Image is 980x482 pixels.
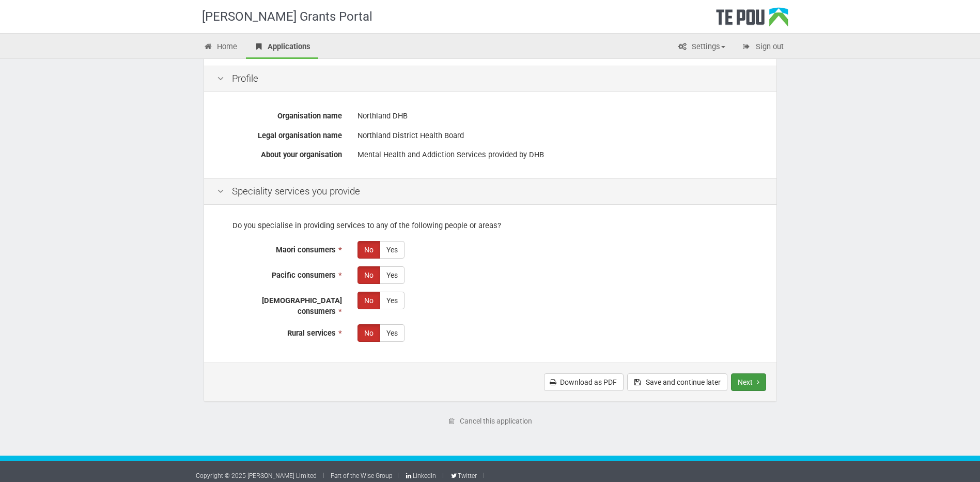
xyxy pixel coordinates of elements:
[357,266,380,284] label: No
[287,328,336,338] span: Rural services
[716,7,788,33] div: Te Pou Logo
[734,36,791,59] a: Sign out
[272,270,336,280] span: Pacific consumers
[380,266,405,284] label: Yes
[380,324,405,342] label: Yes
[450,472,477,479] a: Twitter
[209,107,350,122] label: Organisation name
[276,245,336,254] span: Maori consumers
[731,373,766,391] button: Next step
[405,472,436,479] a: LinkedIn
[380,241,405,259] label: Yes
[204,66,776,92] div: Profile
[544,373,624,391] a: Download as PDF
[357,107,764,125] div: Northland DHB
[670,36,733,59] a: Settings
[204,178,776,205] div: Speciality services you provide
[627,373,727,391] button: Save and continue later
[262,296,342,316] span: [DEMOGRAPHIC_DATA] consumers
[357,324,380,342] label: No
[357,146,764,164] div: Mental Health and Addiction Services provided by DHB
[217,220,764,231] p: Do you specialise in providing services to any of the following people or areas?
[380,292,405,309] label: Yes
[209,146,350,160] label: About your organisation
[357,292,380,309] label: No
[196,36,245,59] a: Home
[331,472,393,479] a: Part of the Wise Group
[246,36,318,59] a: Applications
[441,412,539,430] a: Cancel this application
[209,127,350,141] label: Legal organisation name
[357,241,380,259] label: No
[196,472,317,479] a: Copyright © 2025 [PERSON_NAME] Limited
[357,127,764,145] div: Northland District Health Board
